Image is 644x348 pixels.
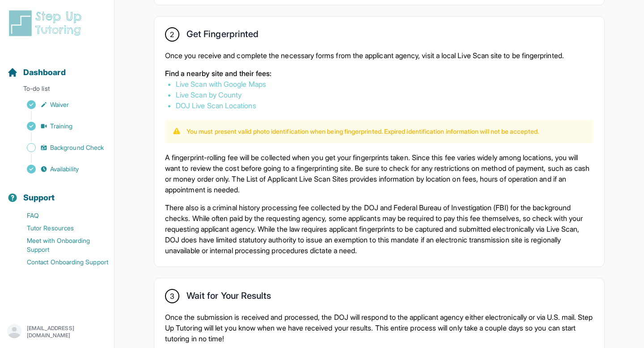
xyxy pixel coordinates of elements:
[165,152,593,195] p: A fingerprint-rolling fee will be collected when you get your fingerprints taken. Since this fee ...
[7,209,114,222] a: FAQ
[186,290,271,305] h2: Wait for Your Results
[7,98,114,111] a: Waiver
[165,202,593,256] p: There also is a criminal history processing fee collected by the DOJ and Federal Bureau of Invest...
[186,29,258,43] h2: Get Fingerprinted
[50,122,73,131] span: Training
[176,80,266,89] a: Live Scan with Google Maps
[23,66,66,79] span: Dashboard
[170,29,174,40] span: 2
[7,141,114,154] a: Background Check
[50,165,79,174] span: Availability
[170,291,174,301] span: 3
[165,50,593,61] p: Once you receive and complete the necessary forms from the applicant agency, visit a local Live S...
[7,256,114,268] a: Contact Onboarding Support
[165,312,593,344] p: Once the submission is received and processed, the DOJ will respond to the applicant agency eithe...
[7,234,114,256] a: Meet with Onboarding Support
[7,120,114,132] a: Training
[186,127,539,136] p: You must present valid photo identification when being fingerprinted. Expired identification info...
[23,191,55,204] span: Support
[165,68,593,79] p: Find a nearby site and their fees:
[7,66,66,79] a: Dashboard
[7,163,114,175] a: Availability
[50,143,104,152] span: Background Check
[7,9,87,38] img: logo
[7,324,107,340] button: [EMAIL_ADDRESS][DOMAIN_NAME]
[176,90,241,99] a: Live Scan by County
[176,101,256,110] a: DOJ Live Scan Locations
[27,325,107,339] p: [EMAIL_ADDRESS][DOMAIN_NAME]
[4,52,110,82] button: Dashboard
[4,177,110,208] button: Support
[4,84,110,97] p: To-do list
[50,100,69,109] span: Waiver
[7,222,114,234] a: Tutor Resources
